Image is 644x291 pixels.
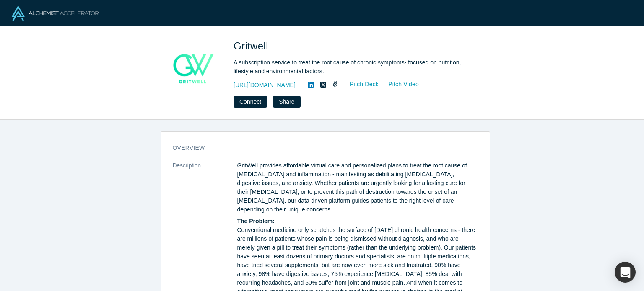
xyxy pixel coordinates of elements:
[234,96,267,108] button: Connect
[163,39,222,97] img: Gritwell's Logo
[340,80,379,89] a: Pitch Deck
[234,40,271,52] span: Gritwell
[237,218,275,224] strong: The Problem:
[173,144,466,152] h3: overview
[237,161,478,214] p: GritWell provides affordable virtual care and personalized plans to treat the root cause of [MEDI...
[234,58,468,76] div: A subscription service to treat the root cause of chronic symptoms- focused on nutrition, lifesty...
[12,6,99,21] img: Alchemist Logo
[234,81,296,90] a: [URL][DOMAIN_NAME]
[273,96,300,108] button: Share
[379,80,419,89] a: Pitch Video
